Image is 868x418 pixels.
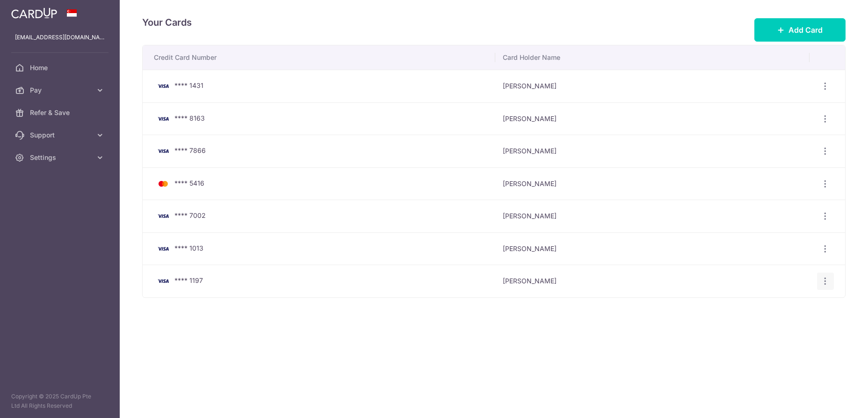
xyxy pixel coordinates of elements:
img: CardUp [11,7,57,19]
td: [PERSON_NAME] [495,167,810,200]
span: Settings [30,153,92,162]
span: Pay [30,86,92,95]
img: Bank Card [154,113,173,124]
th: Credit Card Number [143,45,495,70]
img: Bank Card [154,80,173,92]
td: [PERSON_NAME] [495,265,810,297]
span: Support [30,130,92,140]
img: Bank Card [154,145,173,157]
span: Add Card [788,24,823,36]
img: Bank Card [154,243,173,254]
td: [PERSON_NAME] [495,200,810,232]
img: Bank Card [154,275,173,287]
button: Add Card [754,18,846,42]
th: Card Holder Name [495,45,810,70]
td: [PERSON_NAME] [495,232,810,265]
span: Refer & Save [30,108,92,117]
img: Bank Card [154,178,173,189]
span: Home [30,63,92,72]
td: [PERSON_NAME] [495,70,810,102]
h4: Your Cards [142,15,192,30]
p: [EMAIL_ADDRESS][DOMAIN_NAME] [15,33,105,42]
td: [PERSON_NAME] [495,102,810,135]
img: Bank Card [154,210,173,222]
td: [PERSON_NAME] [495,135,810,167]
